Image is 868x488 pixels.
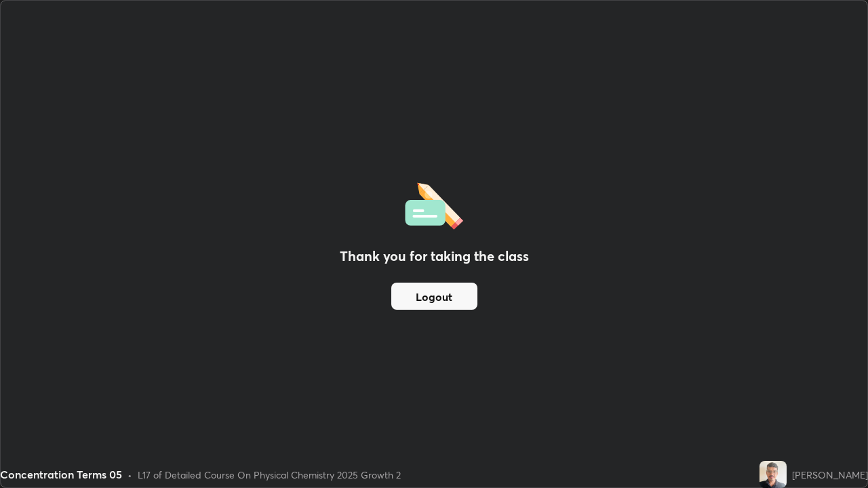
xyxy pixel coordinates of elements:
div: [PERSON_NAME] [792,468,868,482]
img: 5c5a1ca2b8cd4346bffe085306bd8f26.jpg [759,461,787,488]
h2: Thank you for taking the class [340,246,529,266]
div: • [127,468,132,482]
img: offlineFeedback.1438e8b3.svg [405,178,463,230]
div: L17 of Detailed Course On Physical Chemistry 2025 Growth 2 [138,468,401,482]
button: Logout [391,283,477,310]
